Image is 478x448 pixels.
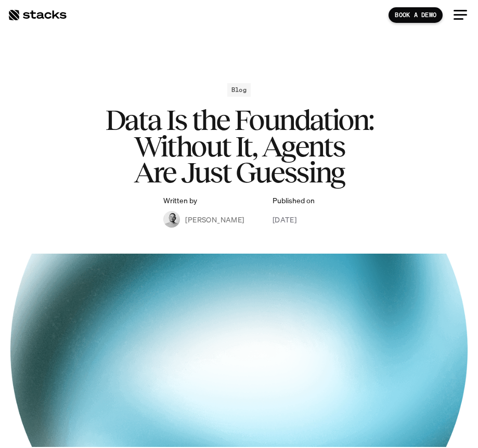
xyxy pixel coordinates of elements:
h1: Data Is the Foundation: Without It, Agents Are Just Guessing [57,107,421,186]
p: [DATE] [273,214,297,225]
h2: Blog [231,86,247,94]
p: [PERSON_NAME] [185,214,244,225]
a: BOOK A DEMO [389,7,443,23]
p: Written by [163,196,197,205]
p: Published on [273,196,315,205]
p: BOOK A DEMO [395,11,436,19]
